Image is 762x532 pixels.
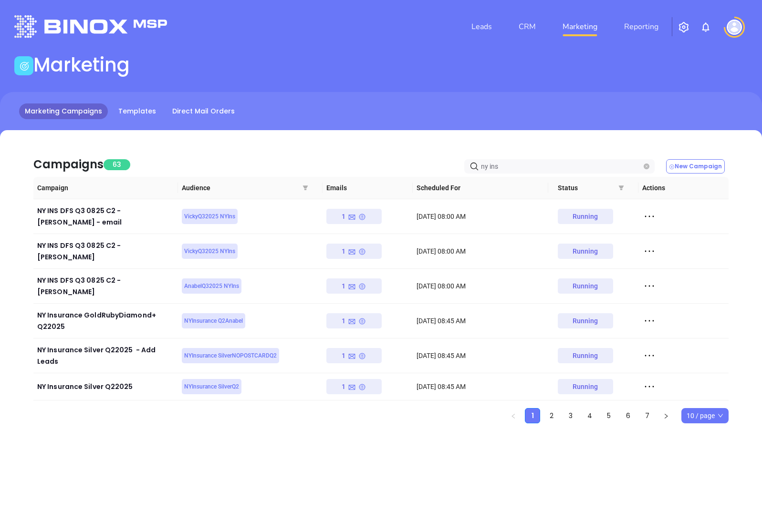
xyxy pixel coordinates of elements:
[544,409,559,423] a: 2
[184,246,235,256] span: VickyQ32025 NYIns
[14,15,167,38] img: logo
[573,209,598,224] div: Running
[184,281,239,291] span: AnabelQ32025 NYIns
[620,17,662,36] a: Reporting
[413,177,548,199] th: Scheduled For
[301,177,310,199] span: filter
[525,409,540,423] a: 1
[658,408,674,423] button: right
[104,159,130,170] span: 63
[681,408,729,423] div: Page Size
[564,409,578,423] a: 3
[573,244,598,259] div: Running
[342,244,366,259] div: 1
[582,408,597,423] li: 4
[323,177,413,199] th: Emails
[417,246,544,256] div: [DATE] 08:00 AM
[184,316,243,326] span: NYInsurance Q2Anabel
[658,408,674,423] li: Next Page
[666,159,725,174] button: New Campaign
[37,344,174,367] div: NY Insurance Silver Q22025 - Add Leads
[417,316,544,326] div: [DATE] 08:45 AM
[620,408,636,423] li: 6
[573,379,598,394] div: Running
[342,379,366,394] div: 1
[618,185,624,191] span: filter
[417,381,544,392] div: [DATE] 08:45 AM
[644,164,649,169] button: close-circle
[544,408,559,423] li: 2
[184,381,239,392] span: NYInsurance SilverQ2
[113,103,162,119] a: Templates
[19,103,108,119] a: Marketing Campaigns
[342,313,366,328] div: 1
[663,413,669,419] span: right
[601,408,616,423] li: 5
[184,211,235,222] span: VickyQ32025 NYIns
[37,240,174,263] div: NY INS DFS Q3 0825 C2 - [PERSON_NAME]
[37,205,174,228] div: NY INS DFS Q3 0825 C2 - [PERSON_NAME] - email
[468,17,496,36] a: Leads
[573,313,598,328] div: Running
[481,161,642,172] input: Search…
[417,350,544,361] div: [DATE] 08:45 AM
[33,177,178,199] th: Campaign
[182,183,319,193] span: Audience
[616,177,626,199] span: filter
[621,409,635,423] a: 6
[33,53,130,76] h1: Marketing
[37,381,174,392] div: NY Insurance Silver Q22025
[37,309,174,332] div: NY Insurance GoldRubyDiamond+ Q22025
[511,413,516,419] span: left
[687,409,723,423] span: 10 / page
[563,408,578,423] li: 3
[515,17,540,36] a: CRM
[33,156,104,173] div: Campaigns
[678,21,689,33] img: iconSetting
[583,409,597,423] a: 4
[417,211,544,222] div: [DATE] 08:00 AM
[184,350,277,361] span: NYInsurance SilverNOPOSTCARDQ2
[559,17,601,36] a: Marketing
[727,20,742,35] img: user
[640,409,654,423] a: 7
[417,281,544,291] div: [DATE] 08:00 AM
[342,348,366,363] div: 1
[558,183,635,193] span: Status
[506,408,521,423] button: left
[573,278,598,294] div: Running
[342,209,366,224] div: 1
[700,21,711,33] img: iconNotification
[602,409,616,423] a: 5
[573,348,598,363] div: Running
[167,103,240,119] a: Direct Mail Orders
[506,408,521,423] li: Previous Page
[303,185,308,191] span: filter
[638,177,729,199] th: Actions
[342,278,366,294] div: 1
[37,275,174,297] div: NY INS DFS Q3 0825 C2 - [PERSON_NAME]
